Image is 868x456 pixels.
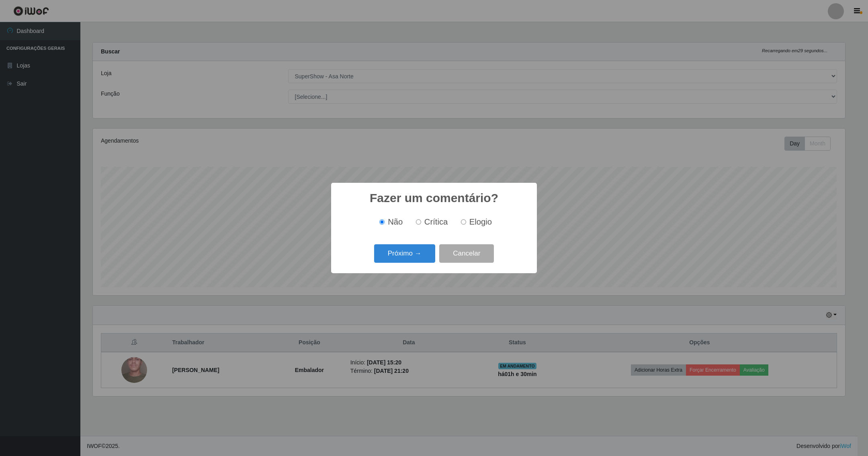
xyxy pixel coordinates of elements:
h2: Fazer um comentário? [370,191,498,205]
input: Não [379,219,385,225]
input: Elogio [461,219,466,225]
span: Não [388,217,403,226]
span: Crítica [424,217,448,226]
button: Cancelar [439,244,494,263]
input: Crítica [416,219,421,225]
button: Próximo → [374,244,435,263]
span: Elogio [469,217,492,226]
